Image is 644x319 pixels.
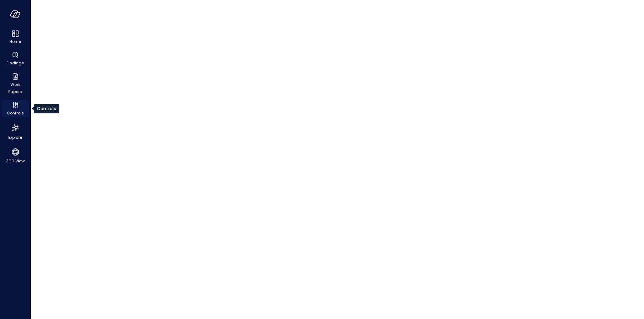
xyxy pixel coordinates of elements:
[7,109,24,117] span: Controls
[1,100,29,117] div: Controls
[34,104,59,113] div: Controls
[4,81,26,95] span: Work Papers
[6,59,24,67] span: Findings
[1,146,29,165] div: 360 View
[1,50,29,67] div: Findings
[1,29,29,46] div: Home
[1,122,29,142] div: Explore
[1,72,29,96] div: Work Papers
[9,38,21,45] span: Home
[8,134,22,141] span: Explore
[6,157,25,165] span: 360 View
